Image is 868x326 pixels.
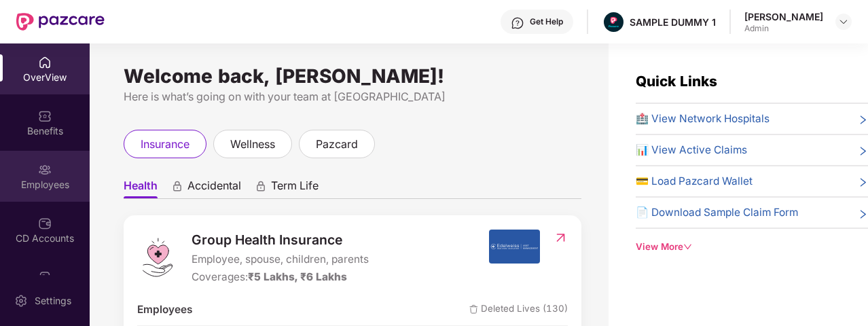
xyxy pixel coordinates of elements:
[187,179,241,198] span: Accidental
[469,305,478,314] img: deleteIcon
[124,88,581,105] div: Here is what’s going on with your team at [GEOGRAPHIC_DATA]
[636,240,868,254] div: View More
[192,251,369,268] span: Employee, spouse, children, parents
[38,56,52,69] img: svg+xml;base64,PHN2ZyBpZD0iSG9tZSIgeG1sbnM9Imh0dHA6Ly93d3cudzMub3JnLzIwMDAvc3ZnIiB3aWR0aD0iMjAiIG...
[248,270,347,283] span: ₹5 Lakhs, ₹6 Lakhs
[271,179,319,198] span: Term Life
[171,180,183,192] div: animation
[137,237,178,278] img: logo
[554,231,568,244] img: RedirectIcon
[683,242,692,251] span: down
[14,294,28,308] img: svg+xml;base64,PHN2ZyBpZD0iU2V0dGluZy0yMHgyMCIgeG1sbnM9Imh0dHA6Ly93d3cudzMub3JnLzIwMDAvc3ZnIiB3aW...
[858,145,868,158] span: right
[858,207,868,221] span: right
[38,217,52,230] img: svg+xml;base64,PHN2ZyBpZD0iQ0RfQWNjb3VudHMiIGRhdGEtbmFtZT0iQ0QgQWNjb3VudHMiIHhtbG5zPSJodHRwOi8vd3...
[530,16,563,27] div: Get Help
[124,179,158,198] span: Health
[636,111,770,127] span: 🏥 View Network Hospitals
[636,173,753,189] span: 💳 Load Pazcard Wallet
[255,180,267,192] div: animation
[744,10,823,23] div: [PERSON_NAME]
[38,270,52,284] img: svg+xml;base64,PHN2ZyBpZD0iVXBsb2FkX0xvZ3MiIGRhdGEtbmFtZT0iVXBsb2FkIExvZ3MiIHhtbG5zPSJodHRwOi8vd3...
[630,16,716,29] div: SAMPLE DUMMY 1
[489,230,540,264] img: insurerIcon
[124,71,581,81] div: Welcome back, [PERSON_NAME]!
[192,230,369,250] span: Group Health Insurance
[636,73,717,90] span: Quick Links
[511,16,524,30] img: svg+xml;base64,PHN2ZyBpZD0iSGVscC0zMngzMiIgeG1sbnM9Imh0dHA6Ly93d3cudzMub3JnLzIwMDAvc3ZnIiB3aWR0aD...
[858,176,868,189] span: right
[192,269,369,285] div: Coverages:
[316,136,358,153] span: pazcard
[38,109,52,123] img: svg+xml;base64,PHN2ZyBpZD0iQmVuZWZpdHMiIHhtbG5zPSJodHRwOi8vd3d3LnczLm9yZy8yMDAwL3N2ZyIgd2lkdGg9Ij...
[230,136,275,153] span: wellness
[16,13,105,31] img: New Pazcare Logo
[604,12,623,32] img: Pazcare_Alternative_logo-01-01.png
[38,163,52,177] img: svg+xml;base64,PHN2ZyBpZD0iRW1wbG95ZWVzIiB4bWxucz0iaHR0cDovL3d3dy53My5vcmcvMjAwMC9zdmciIHdpZHRoPS...
[744,23,823,34] div: Admin
[137,302,192,318] span: Employees
[469,302,568,318] span: Deleted Lives (130)
[636,142,747,158] span: 📊 View Active Claims
[636,204,798,221] span: 📄 Download Sample Claim Form
[838,16,849,27] img: svg+xml;base64,PHN2ZyBpZD0iRHJvcGRvd24tMzJ4MzIiIHhtbG5zPSJodHRwOi8vd3d3LnczLm9yZy8yMDAwL3N2ZyIgd2...
[141,136,189,153] span: insurance
[31,294,75,308] div: Settings
[858,113,868,127] span: right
